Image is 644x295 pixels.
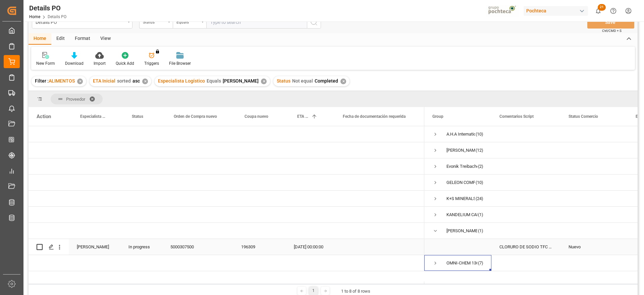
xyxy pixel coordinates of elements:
div: 1 to 8 of 8 rows [341,288,370,295]
div: [PERSON_NAME] AGRICOLA S A [446,143,475,158]
button: show 21 new notifications [591,3,606,18]
button: Help Center [606,3,621,18]
span: Group [432,114,443,119]
span: ALIMENTOS [49,78,75,84]
div: 1 [309,287,318,295]
div: Details PO [29,3,66,13]
div: GELEON COMPANY SA [446,175,475,190]
span: (1) [478,223,483,239]
span: Status Comercio [569,114,598,119]
span: Filter : [35,78,49,84]
div: New Form [36,60,55,66]
div: Action [37,113,51,119]
div: Quick Add [116,60,134,66]
span: ETA Inicial [93,78,115,84]
span: (1) [478,207,483,223]
div: Press SPACE to select this row. [29,239,424,255]
span: Especialista Logístico [80,114,106,119]
span: Proveedor [66,97,85,102]
span: Coupa nuevo [245,114,268,119]
span: [PERSON_NAME] [223,78,259,84]
span: (2) [478,159,483,174]
div: 5000307500 [162,239,233,255]
span: ETA Inicial [297,114,309,119]
span: Equals [207,78,221,84]
span: Especialista Logístico [158,78,205,84]
div: View [95,33,116,45]
span: Status [132,114,143,119]
div: Pochteca [524,6,588,16]
button: open menu [32,16,132,29]
button: open menu [139,16,173,29]
span: Status [277,78,290,84]
span: Fecha de documentación requerida [343,114,406,119]
span: (10) [476,175,483,190]
div: A.H.A International Co., Ltd [446,127,475,142]
div: Press SPACE to select this row. [29,142,424,158]
button: open menu [173,16,206,29]
div: ✕ [340,79,346,84]
div: In progress [120,239,162,255]
div: Press SPACE to select this row. [29,158,424,175]
div: Format [70,33,95,45]
div: 196309 [233,239,286,255]
div: Nuevo [569,239,620,255]
div: ✕ [77,79,83,84]
span: Not equal [292,78,313,84]
div: [PERSON_NAME] [446,223,477,239]
span: ETD [636,114,643,119]
div: KANDELIUM CARE GMBH [446,207,477,223]
div: Press SPACE to select this row. [29,191,424,207]
div: Download [65,60,84,66]
span: sorted [117,78,131,84]
img: pochtecaImg.jpg_1689854062.jpg [486,5,519,17]
div: File Browser [169,60,191,66]
span: Comentarios Script [499,114,534,119]
div: K+S MINERALS AND AGRICULTURE GMBH [446,191,475,206]
span: Completed [315,78,338,84]
span: Ctrl/CMD + S [602,28,622,33]
div: Press SPACE to select this row. [29,175,424,191]
span: 21 [598,4,606,11]
span: (24) [476,191,483,206]
span: (7) [478,255,483,271]
div: Press SPACE to select this row. [29,126,424,142]
div: Press SPACE to select this row. [29,255,424,271]
div: Edit [51,33,70,45]
div: Home [29,33,51,45]
span: (10) [476,127,483,142]
div: Press SPACE to select this row. [29,223,424,239]
input: Type to search [206,16,307,29]
button: Save [587,16,634,29]
div: ✕ [142,79,148,84]
div: Evonik Treibacher GmbH [446,159,477,174]
div: CLORURO DE SODIO TFC PUREX S-22.68 IND T [491,239,560,255]
span: Orden de Compra nuevo [174,114,217,119]
div: Import [94,60,106,66]
button: Pochteca [524,4,591,17]
span: asc [132,78,140,84]
div: Press SPACE to select this row. [29,207,424,223]
button: search button [307,16,321,29]
div: ✕ [261,79,267,84]
a: Home [29,14,40,19]
div: [DATE] 00:00:00 [286,239,331,255]
span: (12) [476,143,483,158]
div: [PERSON_NAME] [69,239,120,255]
div: OMNI-CHEM 136 LLC [446,255,477,271]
